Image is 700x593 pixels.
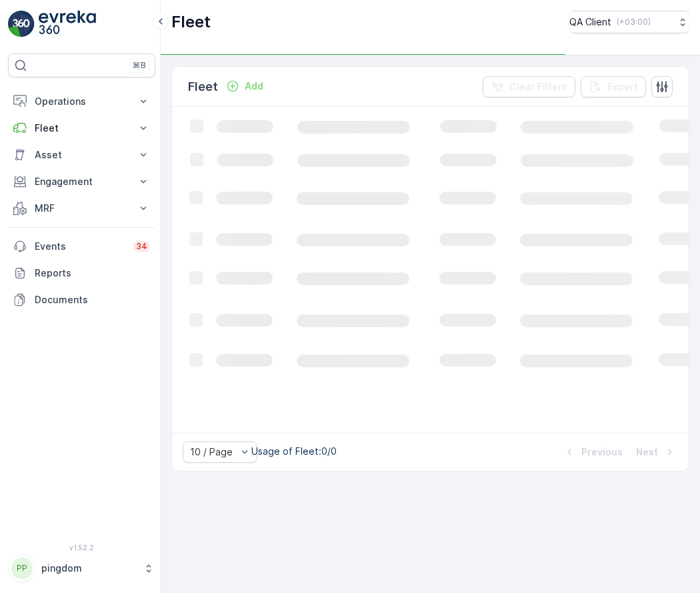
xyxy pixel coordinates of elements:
p: Next [636,445,658,459]
p: ⌘B [133,60,146,71]
p: Operations [35,95,129,108]
img: logo_light-DOdMpM7g.png [39,11,96,37]
p: Add [245,79,263,93]
p: Fleet [188,77,218,96]
p: Clear Filters [509,80,567,93]
a: Documents [8,286,155,313]
p: 34 [136,241,147,252]
p: Fleet [35,122,129,135]
p: MRF [35,202,129,215]
p: Asset [35,148,129,162]
button: Fleet [8,115,155,142]
p: Export [607,80,638,93]
button: QA Client(+03:00) [569,11,689,33]
button: Export [581,76,646,97]
span: v 1.52.2 [8,544,155,552]
p: Engagement [35,175,129,188]
p: Previous [581,445,623,459]
button: Engagement [8,168,155,195]
div: PP [11,558,33,579]
p: QA Client [569,15,611,29]
a: Reports [8,260,155,286]
a: Events34 [8,233,155,260]
p: ( +03:00 ) [617,17,651,27]
p: Documents [35,293,150,307]
p: Events [35,240,125,253]
p: pingdom [41,562,137,575]
button: Next [635,444,678,460]
p: Fleet [171,11,211,33]
button: Clear Filters [483,76,575,97]
p: Usage of Fleet : 0/0 [251,445,337,458]
button: MRF [8,195,155,222]
button: PPpingdom [8,554,155,582]
p: Reports [35,266,150,280]
button: Asset [8,142,155,168]
button: Operations [8,88,155,115]
button: Previous [561,444,624,460]
img: logo [8,11,35,37]
button: Add [221,78,269,94]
